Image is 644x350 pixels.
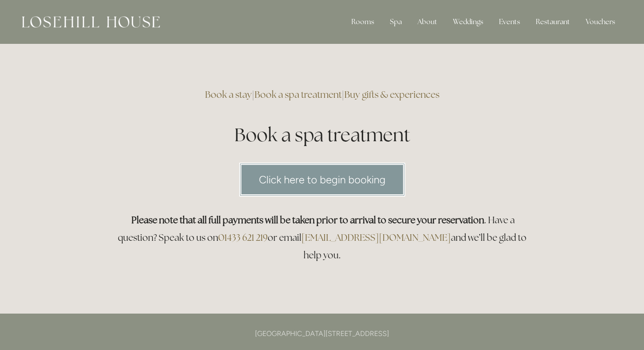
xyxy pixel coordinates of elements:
[410,13,444,31] div: About
[113,86,531,104] h3: | |
[579,13,622,31] a: Vouchers
[446,13,490,31] div: Weddings
[344,13,381,31] div: Rooms
[131,214,484,226] strong: Please note that all full payments will be taken prior to arrival to secure your reservation
[113,122,531,148] h1: Book a spa treatment
[344,89,439,100] a: Buy gifts & experiences
[113,211,531,264] h3: . Have a question? Speak to us on or email and we’ll be glad to help you.
[383,13,409,31] div: Spa
[301,232,451,243] a: [EMAIL_ADDRESS][DOMAIN_NAME]
[529,13,577,31] div: Restaurant
[492,13,527,31] div: Events
[255,89,342,100] a: Book a spa treatment
[205,89,252,100] a: Book a stay
[113,328,531,339] p: [GEOGRAPHIC_DATA][STREET_ADDRESS]
[239,163,405,196] a: Click here to begin booking
[22,16,160,28] img: Losehill House
[218,232,268,243] a: 01433 621 219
